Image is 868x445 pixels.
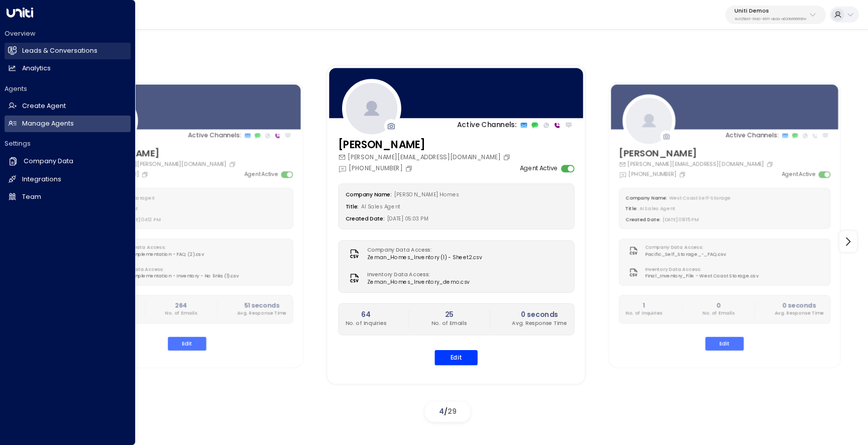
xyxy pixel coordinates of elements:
[669,195,731,201] span: West Coast Self-Storage
[338,137,512,153] h3: [PERSON_NAME]
[22,192,41,202] h2: Team
[346,310,387,320] h2: 64
[425,402,470,422] div: /
[107,266,235,273] label: Inventory Data Access:
[619,147,775,161] h3: [PERSON_NAME]
[5,116,131,132] a: Manage Agents
[520,164,558,173] label: Agent Active
[107,273,239,280] span: StorageX Implementation - Inventory - No links (1).csv
[439,406,444,416] span: 4
[431,310,467,320] h2: 25
[165,310,197,317] p: No. of Emails
[81,147,238,161] h3: [PERSON_NAME]
[645,266,754,273] label: Inventory Data Access:
[725,131,778,140] p: Active Channels:
[405,165,414,172] button: Copy
[705,337,744,351] button: Edit
[5,84,131,93] h2: Agents
[168,337,206,351] button: Edit
[394,191,459,198] span: [PERSON_NAME] Homes
[22,101,66,111] h2: Create Agent
[457,120,516,131] p: Active Channels:
[679,171,687,178] button: Copy
[5,153,131,170] a: Company Data
[132,195,155,201] span: StorageX
[645,251,726,258] span: Pacific_Self_Storage_-_FAQ.csv
[107,244,200,251] label: Company Data Access:
[229,161,238,168] button: Copy
[775,310,824,317] p: Avg. Response Time
[619,170,687,178] div: [PHONE_NUMBER]
[625,301,662,310] h2: 1
[367,254,482,262] span: Zeman_Homes_Inventory (1) - Sheet2.csv
[361,203,400,210] span: AI Sales Agent
[346,191,392,198] label: Company Name:
[5,60,131,77] a: Analytics
[775,301,824,310] h2: 0 seconds
[367,271,466,278] label: Inventory Data Access:
[702,301,734,310] h2: 0
[346,320,387,327] p: No. of Inquiries
[503,154,512,161] button: Copy
[625,195,667,201] label: Company Name:
[640,205,675,212] span: AI Sales Agent
[512,310,567,320] h2: 0 seconds
[367,278,470,286] span: Zeman_Homes_Inventory_demo.csv
[619,160,775,168] div: [PERSON_NAME][EMAIL_ADDRESS][DOMAIN_NAME]
[22,175,61,184] h2: Integrations
[645,244,722,251] label: Company Data Access:
[448,406,457,416] span: 29
[338,153,512,162] div: [PERSON_NAME][EMAIL_ADDRESS][DOMAIN_NAME]
[725,6,826,24] button: Uniti Demos4c025b01-9fa0-46ff-ab3a-a620b886896e
[367,247,478,254] label: Company Data Access:
[22,119,74,129] h2: Manage Agents
[734,17,807,21] p: 4c025b01-9fa0-46ff-ab3a-a620b886896e
[387,215,429,222] span: [DATE] 05:03 PM
[244,170,278,178] label: Agent Active
[734,8,807,14] p: Uniti Demos
[237,310,286,317] p: Avg. Response Time
[5,139,131,148] h2: Settings
[702,310,734,317] p: No. of Emails
[431,320,467,327] p: No. of Emails
[5,189,131,205] a: Team
[5,29,131,38] h2: Overview
[107,251,204,258] span: StorageX Implementation - FAQ (2).csv
[346,215,385,222] label: Created Date:
[188,131,241,140] p: Active Channels:
[165,301,197,310] h2: 264
[5,171,131,188] a: Integrations
[782,170,816,178] label: Agent Active
[22,46,97,56] h2: Leads & Conversations
[5,43,131,59] a: Leads & Conversations
[237,301,286,310] h2: 51 seconds
[645,273,758,280] span: Final_Inventory_File - West Coast Storage.csv
[435,350,478,365] button: Edit
[625,205,637,212] label: Title:
[346,203,359,210] label: Title:
[22,64,51,73] h2: Analytics
[512,320,567,327] p: Avg. Response Time
[338,164,414,173] div: [PHONE_NUMBER]
[663,216,699,223] span: [DATE] 08:15 PM
[625,310,662,317] p: No. of Inquiries
[5,98,131,115] a: Create Agent
[625,216,661,223] label: Created Date:
[81,160,238,168] div: [EMAIL_ADDRESS][PERSON_NAME][DOMAIN_NAME]
[24,157,73,166] h2: Company Data
[126,216,161,223] span: [DATE] 04:12 PM
[141,171,150,178] button: Copy
[766,161,775,168] button: Copy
